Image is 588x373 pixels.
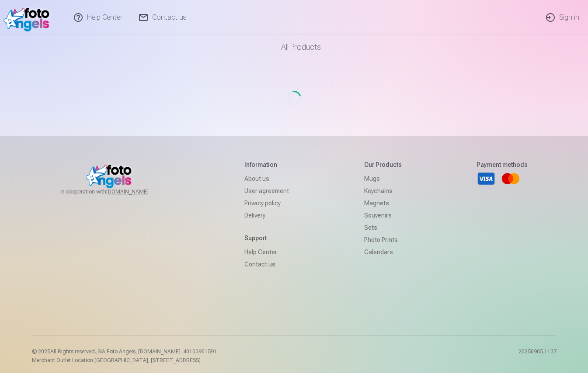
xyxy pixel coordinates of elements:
[244,246,289,258] a: Help Center
[32,348,217,355] p: © 2025 All Rights reserved. ,
[244,234,289,242] h5: Support
[364,234,402,246] a: Photo prints
[364,209,402,221] a: Souvenirs
[477,160,528,169] h5: Payment methods
[364,173,402,185] a: Mugs
[244,160,289,169] h5: Information
[364,246,402,258] a: Calendars
[60,188,170,195] span: In cooperation with
[364,221,402,234] a: Sets
[257,35,331,59] a: All products
[97,349,217,355] span: SIA Foto Angels, [DOMAIN_NAME]. 40103901591
[244,173,289,185] a: About us
[244,185,289,197] a: User agreement
[244,197,289,209] a: Privacy policy
[244,209,289,221] a: Delivery
[364,160,402,169] h5: Our products
[501,169,520,188] a: Mastercard
[477,169,496,188] a: Visa
[364,197,402,209] a: Magnets
[518,348,557,364] p: 20250905.1137
[364,185,402,197] a: Keychains
[32,357,217,364] p: Merchant Outlet Location [GEOGRAPHIC_DATA], [STREET_ADDRESS]
[3,3,54,31] img: /v1
[106,188,170,195] a: [DOMAIN_NAME]
[244,258,289,270] a: Contact us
